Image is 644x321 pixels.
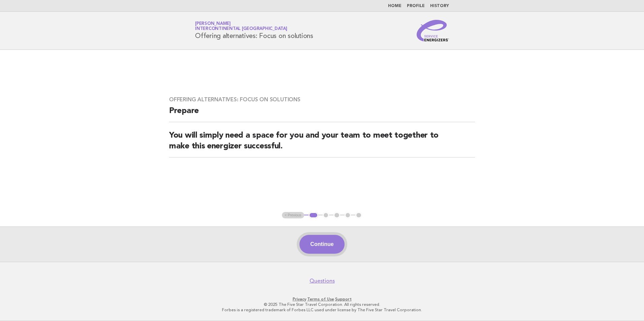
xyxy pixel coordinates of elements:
[195,27,287,31] span: InterContinental [GEOGRAPHIC_DATA]
[388,4,401,8] a: Home
[116,307,528,313] p: Forbes is a registered trademark of Forbes LLC used under license by The Five Star Travel Corpora...
[116,296,528,302] p: · ·
[169,96,475,103] h3: Offering alternatives: Focus on solutions
[299,235,344,254] button: Continue
[430,4,449,8] a: History
[310,278,335,284] a: Questions
[195,22,287,31] a: [PERSON_NAME]InterContinental [GEOGRAPHIC_DATA]
[116,302,528,307] p: © 2025 The Five Star Travel Corporation. All rights reserved.
[335,297,352,301] a: Support
[417,20,449,41] img: Service Energizers
[169,130,475,157] h2: You will simply need a space for you and your team to meet together to make this energizer succes...
[169,106,475,122] h2: Prepare
[195,22,313,39] h1: Offering alternatives: Focus on solutions
[309,212,318,219] button: 1
[293,297,306,301] a: Privacy
[307,297,334,301] a: Terms of Use
[407,4,425,8] a: Profile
